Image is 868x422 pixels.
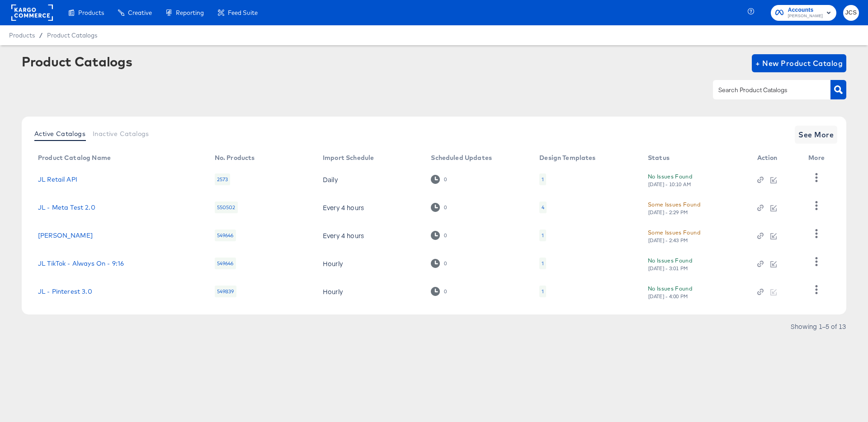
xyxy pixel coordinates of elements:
[431,154,492,161] div: Scheduled Updates
[431,287,447,295] div: 0
[35,32,47,39] span: /
[752,54,846,72] button: + New Product Catalog
[316,277,424,305] td: Hourly
[38,176,77,183] a: JL Retail API
[215,173,231,185] div: 2573
[539,173,546,185] div: 1
[38,260,124,267] a: JL TikTok - Always On - 9:16
[316,249,424,277] td: Hourly
[215,258,236,269] div: 549646
[38,232,93,239] a: [PERSON_NAME]
[38,288,92,295] a: JL - Pinterest 3.0
[648,228,700,237] div: Some Issues Found
[542,288,544,295] div: 1
[128,9,152,16] span: Creative
[431,259,447,267] div: 0
[93,130,149,137] span: Inactive Catalogs
[539,286,546,297] div: 1
[648,228,700,244] button: Some Issues Found[DATE] - 2:43 PM
[228,9,258,16] span: Feed Suite
[641,151,750,165] th: Status
[443,260,447,267] div: 0
[648,200,700,209] div: Some Issues Found
[648,209,689,216] div: [DATE] - 2:29 PM
[215,286,236,297] div: 549839
[755,57,843,70] span: + New Product Catalog
[648,237,689,244] div: [DATE] - 2:43 PM
[542,176,544,183] div: 1
[795,126,837,144] button: See More
[9,32,35,39] span: Products
[788,5,823,15] span: Accounts
[771,5,836,21] button: Accounts[PERSON_NAME]
[443,288,447,295] div: 0
[431,231,447,239] div: 0
[539,154,595,161] div: Design Templates
[316,193,424,221] td: Every 4 hours
[843,5,859,21] button: JCS
[717,85,813,95] input: Search Product Catalogs
[22,54,132,69] div: Product Catalogs
[215,202,238,213] div: 550502
[790,323,846,329] div: Showing 1–5 of 13
[443,176,447,183] div: 0
[542,232,544,239] div: 1
[38,204,95,211] a: JL - Meta Test 2.0
[215,154,255,161] div: No. Products
[431,203,447,211] div: 0
[78,9,104,16] span: Products
[648,200,700,216] button: Some Issues Found[DATE] - 2:29 PM
[323,154,374,161] div: Import Schedule
[316,165,424,193] td: Daily
[443,232,447,239] div: 0
[847,8,855,18] span: JCS
[431,175,447,183] div: 0
[47,32,97,39] a: Product Catalogs
[38,154,111,161] div: Product Catalog Name
[539,202,547,213] div: 4
[539,230,546,241] div: 1
[750,151,802,165] th: Action
[542,260,544,267] div: 1
[788,13,823,20] span: [PERSON_NAME]
[176,9,204,16] span: Reporting
[798,128,834,141] span: See More
[215,230,236,241] div: 549646
[539,258,546,269] div: 1
[443,204,447,211] div: 0
[316,221,424,249] td: Every 4 hours
[801,151,835,165] th: More
[542,204,544,211] div: 4
[34,130,85,137] span: Active Catalogs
